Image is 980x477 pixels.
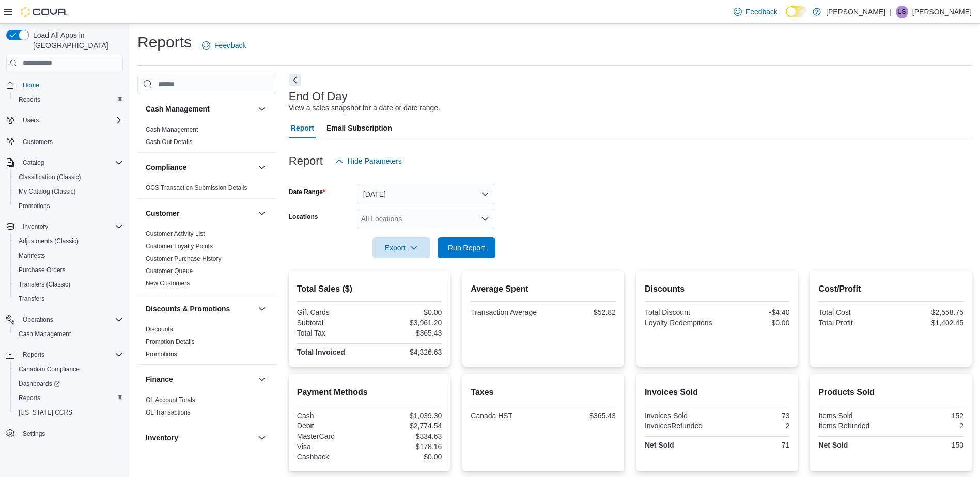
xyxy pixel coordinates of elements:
div: 152 [893,411,963,420]
div: $0.00 [719,319,789,327]
span: Operations [23,315,53,324]
div: $0.00 [371,453,442,461]
button: Inventory [146,433,254,443]
span: Feedback [746,7,777,17]
span: Export [379,237,424,258]
a: [US_STATE] CCRS [14,406,76,419]
h3: Report [289,155,323,167]
a: Discounts [146,326,173,333]
a: Purchase Orders [14,264,70,276]
div: $3,961.20 [371,319,442,327]
a: Customer Queue [146,267,193,275]
div: Loyalty Redemptions [645,319,715,327]
div: Invoices Sold [645,411,715,420]
a: New Customers [146,280,190,287]
h2: Invoices Sold [645,386,790,399]
div: Cash [297,411,367,420]
h2: Payment Methods [297,386,442,399]
button: Reports [10,92,127,107]
button: Transfers (Classic) [10,277,127,292]
button: Catalog [19,156,48,169]
h2: Products Sold [818,386,963,399]
label: Date Range [289,188,325,196]
span: Feedback [214,40,246,51]
div: -$4.40 [719,308,789,316]
button: Hide Parameters [331,151,406,171]
span: Customer Activity List [146,230,205,238]
div: Visa [297,442,367,451]
button: Compliance [256,161,268,173]
div: Items Refunded [818,422,889,430]
button: Transfers [10,292,127,306]
div: Finance [137,394,276,423]
a: Promotions [14,200,54,212]
a: Dashboards [14,377,64,390]
span: Load All Apps in [GEOGRAPHIC_DATA] [29,30,123,51]
span: Cash Management [146,125,198,134]
h1: Reports [137,32,192,53]
button: Run Report [438,237,495,258]
button: Purchase Orders [10,263,127,277]
a: OCS Transaction Submission Details [146,184,247,192]
div: Transaction Average [471,308,541,316]
a: My Catalog (Classic) [14,185,80,198]
h2: Cost/Profit [818,283,963,295]
p: | [890,6,892,18]
button: Customers [2,134,127,149]
span: Canadian Compliance [14,363,123,375]
span: Home [19,78,123,91]
span: Purchase Orders [14,264,123,276]
button: Export [372,237,430,258]
img: Cova [21,7,67,17]
a: Promotion Details [146,338,195,345]
button: My Catalog (Classic) [10,184,127,199]
button: Reports [10,391,127,405]
span: LS [898,6,906,18]
button: Canadian Compliance [10,362,127,376]
button: Reports [19,348,49,361]
div: $365.43 [371,329,442,337]
span: Transfers (Classic) [14,278,123,291]
a: Manifests [14,249,49,262]
h2: Taxes [471,386,616,399]
span: Dashboards [14,377,123,390]
h2: Average Spent [471,283,616,295]
div: Compliance [137,182,276,198]
span: Cash Management [19,330,71,338]
div: Total Discount [645,308,715,316]
span: Promotions [19,202,50,210]
a: Customers [19,136,57,148]
h2: Total Sales ($) [297,283,442,295]
div: Subtotal [297,319,367,327]
span: Hide Parameters [348,156,402,166]
strong: Net Sold [645,441,674,449]
span: Reports [14,392,123,404]
span: Users [23,116,39,124]
a: Feedback [729,2,782,22]
span: Cash Management [14,328,123,340]
div: Total Tax [297,329,367,337]
button: [US_STATE] CCRS [10,405,127,420]
span: Reports [19,96,40,104]
a: Promotions [146,351,177,358]
span: Adjustments (Classic) [19,237,79,245]
a: Customer Purchase History [146,255,222,262]
button: Users [19,114,43,126]
span: Promotion Details [146,338,195,346]
a: Transfers (Classic) [14,278,74,291]
p: [PERSON_NAME] [826,6,885,18]
button: Classification (Classic) [10,170,127,184]
span: Dashboards [19,379,60,388]
a: GL Account Totals [146,396,195,404]
span: Customer Purchase History [146,255,222,263]
button: Adjustments (Classic) [10,234,127,248]
div: Cash Management [137,123,276,152]
button: Reports [2,347,127,362]
h3: Customer [146,208,179,218]
a: Transfers [14,293,49,305]
button: Settings [2,426,127,441]
nav: Complex example [6,73,123,468]
div: Customer [137,228,276,294]
div: Gift Cards [297,308,367,316]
